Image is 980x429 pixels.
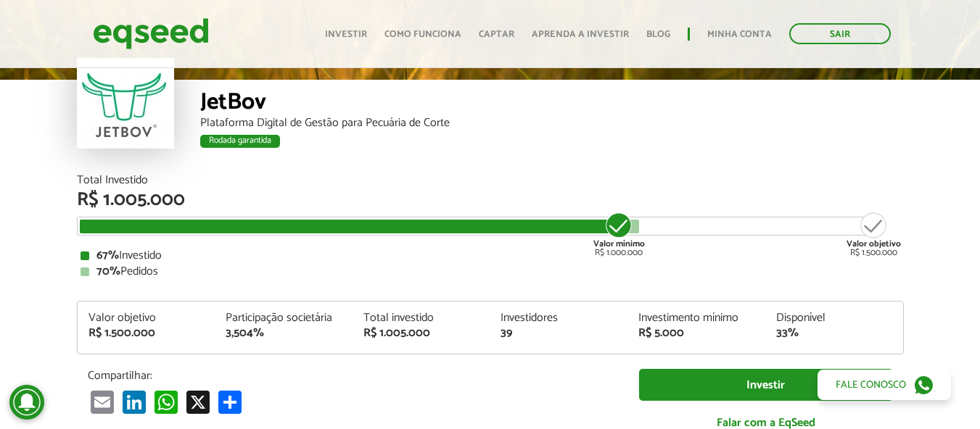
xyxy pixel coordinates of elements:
div: 39 [501,328,617,339]
a: Blog [646,30,670,39]
a: Minha conta [707,30,772,39]
div: Total Investido [77,175,904,186]
div: R$ 1.500.000 [847,211,901,257]
strong: Valor objetivo [847,237,901,251]
div: R$ 1.005.000 [363,328,479,339]
div: R$ 1.500.000 [88,328,205,339]
div: Investido [81,250,900,262]
p: Compartilhar: [88,369,617,383]
div: R$ 5.000 [638,328,754,339]
div: Participação societária [226,312,342,324]
div: Plataforma Digital de Gestão para Pecuária de Corte [200,117,904,129]
div: Investidores [501,312,617,324]
img: EqSeed [93,14,209,53]
a: Investir [639,369,893,401]
div: Total investido [363,312,479,324]
div: R$ 1.000.000 [592,211,646,257]
a: Email [88,390,117,414]
div: Investimento mínimo [638,312,754,324]
div: R$ 1.005.000 [77,191,904,209]
a: Sair [789,23,891,44]
div: Disponível [776,312,892,324]
strong: Valor mínimo [593,237,645,251]
a: LinkedIn [120,390,149,414]
strong: 67% [96,246,119,265]
div: 3,504% [226,328,342,339]
strong: 70% [96,262,120,281]
a: Compartilhar [215,390,244,414]
a: X [184,390,213,414]
a: Aprenda a investir [532,30,629,39]
div: Pedidos [81,266,900,278]
a: Como funciona [384,30,461,39]
a: WhatsApp [152,390,181,414]
div: 33% [776,328,892,339]
a: Investir [325,30,367,39]
a: Captar [479,30,514,39]
div: Valor objetivo [88,312,205,324]
div: Rodada garantida [200,135,280,148]
a: Fale conosco [818,370,951,400]
div: JetBov [200,91,904,117]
